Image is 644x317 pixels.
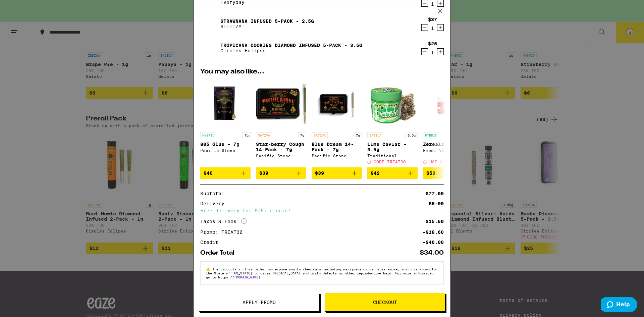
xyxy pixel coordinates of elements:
span: CODE TREAT30 [374,160,406,164]
span: ⚠️ [206,267,212,271]
p: SATIVA [367,132,383,138]
button: Decrement [421,48,428,55]
span: Apply Promo [243,300,276,305]
a: Open page for Blue Dream 14-Pack - 7g from Pacific Stone [312,78,362,167]
div: Traditional [367,154,418,158]
div: $25 [428,41,437,46]
p: SATIVA [256,132,272,138]
h2: You may also like... [200,68,444,75]
p: Blue Dream 14-Pack - 7g [312,142,362,152]
button: Add to bag [367,167,418,179]
a: Open page for 805 Glue - 7g from Pacific Stone [200,78,251,167]
p: Star-berry Cough 14-Pack - 7g [256,142,306,152]
img: Pacific Stone - Blue Dream 14-Pack - 7g [312,78,362,129]
div: Taxes & Fees [200,218,247,224]
p: 3.5g [406,132,418,138]
p: HYBRID [423,132,439,138]
iframe: Opens a widget where you can find more information [601,297,637,314]
div: Pacific Stone [256,154,306,158]
span: $50 [426,170,435,176]
div: Pacific Stone [312,154,362,158]
p: Circles Eclipse [220,48,362,53]
button: Apply Promo [199,293,319,312]
p: 805 Glue - 7g [200,142,251,147]
div: Ember Valley [423,148,473,153]
span: The products in this order can expose you to chemicals including marijuana or cannabis smoke, whi... [206,267,436,279]
button: Add to bag [256,167,306,179]
span: $39 [315,170,324,176]
p: 7g [298,132,306,138]
button: Decrement [421,24,428,31]
div: $34.00 [420,250,444,256]
div: Delivery [200,201,229,206]
p: 7g [243,132,251,138]
div: Order Total [200,250,239,256]
span: $40 [204,170,213,176]
p: 7g [354,132,362,138]
div: Subtotal [200,191,229,196]
button: Add to bag [200,167,251,179]
div: Free delivery for $75+ orders! [200,208,444,213]
img: Traditional - Lime Caviar - 3.5g [367,78,418,129]
div: $5.00 [429,201,444,206]
div: $77.00 [426,191,444,196]
button: Add to bag [423,167,473,179]
a: Strawnana Infused 5-Pack - 2.5g [220,18,314,24]
img: Pacific Stone - 805 Glue - 7g [200,78,251,129]
p: Zerealz - 3.5g [423,142,473,147]
a: Open page for Lime Caviar - 3.5g from Traditional [367,78,418,167]
img: Strawnana Infused 5-Pack - 2.5g [200,14,219,33]
div: -$40.00 [423,240,444,245]
div: $15.60 [426,219,444,224]
div: Promo: TREAT30 [200,230,247,234]
a: [DOMAIN_NAME] [234,275,260,279]
p: Lime Caviar - 3.5g [367,142,418,152]
div: -$18.60 [423,230,444,234]
span: $39 [259,170,268,176]
div: 1 [428,25,437,31]
div: 1 [428,1,437,7]
span: $42 [371,170,380,176]
p: STIIIZY [220,24,314,29]
button: Checkout [325,293,445,312]
div: 1 [428,50,437,55]
img: Pacific Stone - Star-berry Cough 14-Pack - 7g [256,78,306,129]
a: Tropicana Cookies Diamond Infused 5-Pack - 3.5g [220,43,362,48]
div: Pacific Stone [200,148,251,153]
div: $37 [428,17,437,22]
a: Open page for Star-berry Cough 14-Pack - 7g from Pacific Stone [256,78,306,167]
span: Checkout [373,300,397,305]
img: Ember Valley - Zerealz - 3.5g [423,78,473,129]
p: SATIVA [312,132,328,138]
img: Tropicana Cookies Diamond Infused 5-Pack - 3.5g [200,39,219,57]
div: Credit [200,240,223,245]
button: Increment [437,24,444,31]
button: Add to bag [312,167,362,179]
span: USE CODE 35OFF [429,160,467,164]
a: Open page for Zerealz - 3.5g from Ember Valley [423,78,473,167]
button: Increment [437,48,444,55]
